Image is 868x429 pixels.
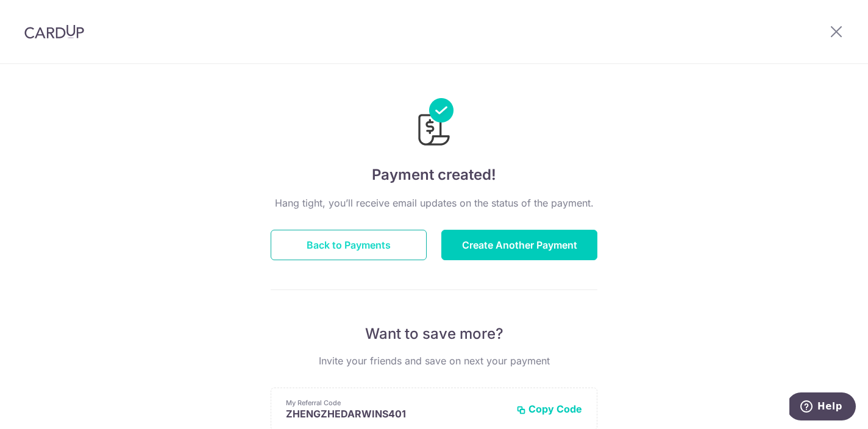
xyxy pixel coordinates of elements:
button: Back to Payments [271,230,427,260]
h4: Payment created! [271,164,597,186]
p: Hang tight, you’ll receive email updates on the status of the payment. [271,196,597,210]
iframe: Opens a widget where you can find more information [789,392,856,423]
button: Create Another Payment [441,230,597,260]
p: Invite your friends and save on next your payment [271,353,597,368]
img: Payments [414,98,454,149]
p: Want to save more? [271,324,597,344]
button: Copy Code [516,403,582,415]
p: ZHENGZHEDARWINS401 [286,408,507,420]
p: My Referral Code [286,398,507,408]
img: CardUp [24,24,84,39]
